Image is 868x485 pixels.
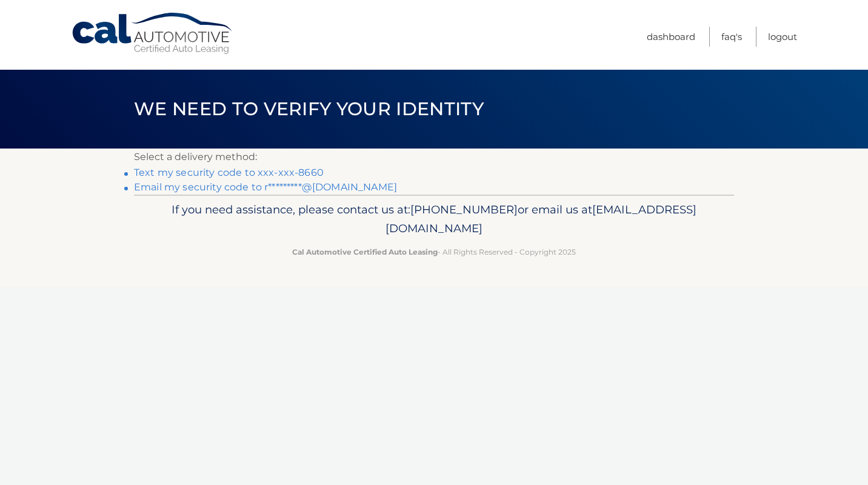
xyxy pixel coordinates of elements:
a: Text my security code to xxx-xxx-8660 [134,167,324,178]
span: We need to verify your identity [134,98,484,120]
a: Logout [768,27,797,47]
a: FAQ's [721,27,742,47]
span: [PHONE_NUMBER] [410,202,518,216]
a: Cal Automotive [71,12,235,55]
p: Select a delivery method: [134,149,734,166]
p: - All Rights Reserved - Copyright 2025 [142,246,726,258]
strong: Cal Automotive Certified Auto Leasing [292,247,438,256]
a: Email my security code to r*********@[DOMAIN_NAME] [134,181,397,193]
p: If you need assistance, please contact us at: or email us at [142,200,726,239]
a: Dashboard [647,27,695,47]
